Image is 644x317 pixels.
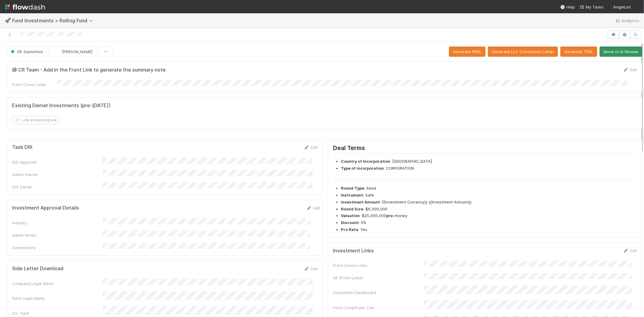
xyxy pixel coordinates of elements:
li: : $25,000,000 -money [341,213,637,219]
li: : Safe [341,192,637,198]
strong: pre [386,213,393,218]
img: avatar_462714f4-64db-4129-b9df-50d7d164b9fc.png [54,49,60,55]
h5: Task DRI [12,144,32,150]
button: Generate TRSL [560,46,597,57]
a: Analytics [615,17,639,24]
strong: Investment Amount [341,200,380,204]
button: GP Submitted [7,46,46,57]
div: IOS Owner [12,184,103,190]
div: Investment Dashboard [333,290,424,296]
button: Generate PRSL [449,46,485,57]
h5: Investment Links [333,248,374,254]
strong: Type of incorporation [341,166,384,171]
strong: Round Type [341,186,364,191]
a: Edit [306,206,320,210]
div: Co. Type [12,310,103,316]
li: : {{Investment Currency}} {{Investment Amount}} [341,199,637,205]
div: Fund Legal Name [12,295,103,301]
div: Front Convo Links [333,262,424,268]
h5: Side Letter Download [12,266,63,272]
a: Edit [623,67,637,72]
strong: Country of Incorporation [341,159,390,164]
li: : Seed [341,185,637,191]
div: Help [560,4,575,10]
strong: Instrument [341,193,363,197]
img: logo-inverted-e16ddd16eac7371096b0.svg [5,2,45,12]
li: : CORPORATION [341,165,637,171]
div: Company Legal Name [12,280,103,287]
button: Generate LLC Conversion Letter [488,46,558,57]
div: SR (Front Links) [333,275,424,281]
strong: Round Size [341,207,363,211]
a: Edit [304,145,318,150]
div: Screenshots [12,245,103,251]
div: Admin Owner [12,171,103,178]
div: Industry [12,220,103,226]
span: 🚀 [5,18,11,23]
button: Link an existingtask [12,116,59,124]
li: : $6,000,000 [341,206,637,212]
img: avatar_1a1d5361-16dd-4910-a949-020dcd9f55a3.png [633,4,639,10]
div: Front Convo Links [12,82,57,88]
h5: Existing Demat Investments (pre-[DATE]) [12,103,111,109]
strong: Valuation [341,213,360,218]
a: Edit [304,266,318,271]
span: My Tasks [580,5,604,9]
h2: Deal Terms [333,144,637,154]
span: GP Submitted [10,49,43,54]
div: IOS Approver [12,159,103,165]
span: [PERSON_NAME] [62,49,92,54]
div: Admin Notes [12,232,103,238]
span: AngelList [613,5,631,9]
button: Move to In Review [600,46,642,57]
button: [PERSON_NAME] [49,46,96,57]
li: : 0% [341,220,637,226]
li: : Yes [341,227,637,233]
span: Fund Investments > Rolling Fund [12,18,96,24]
li: : [GEOGRAPHIC_DATA] [341,158,637,165]
strong: Pro Rata [341,227,358,232]
a: My Tasks [580,4,604,10]
a: Edit [623,248,637,253]
h5: Investment Approval Details [12,205,79,211]
div: Fund Comptroller Link [333,305,424,311]
h5: @ CR Team - Add in the Front Link to generate the summary note [12,67,166,73]
strong: Discount [341,220,359,225]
